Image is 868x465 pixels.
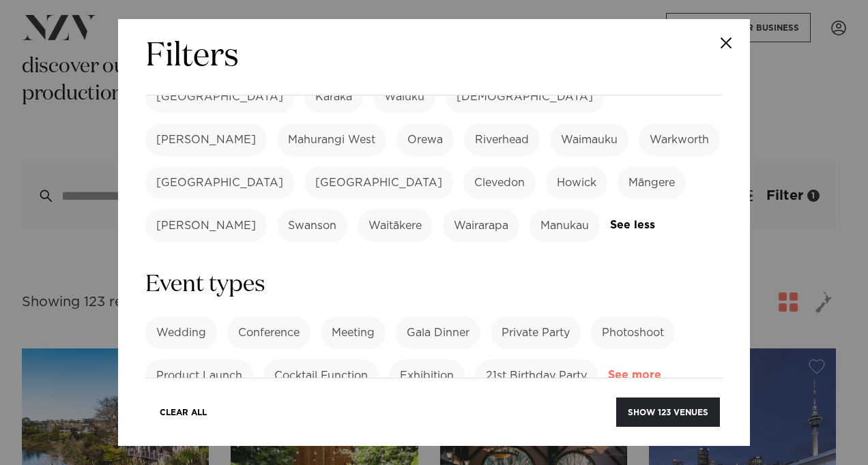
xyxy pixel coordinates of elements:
[145,269,723,300] h3: Event types
[463,166,536,199] label: Clevedon
[304,80,363,113] label: Karaka
[443,209,519,242] label: Wairarapa
[263,359,379,392] label: Cocktail Function
[639,123,720,156] label: Warkworth
[464,123,540,156] label: Riverhead
[396,316,480,349] label: Gala Dinner
[145,35,239,78] h2: Filters
[227,316,310,349] label: Conference
[446,80,604,113] label: [DEMOGRAPHIC_DATA]
[145,123,267,156] label: [PERSON_NAME]
[591,316,675,349] label: Photoshoot
[145,209,267,242] label: [PERSON_NAME]
[546,166,607,199] label: Howick
[550,123,628,156] label: Waimauku
[389,359,465,392] label: Exhibition
[148,397,218,427] button: Clear All
[358,209,433,242] label: Waitākere
[491,316,581,349] label: Private Party
[145,359,253,392] label: Product Launch
[616,397,720,427] button: Show 123 venues
[321,316,386,349] label: Meeting
[475,359,598,392] label: 21st Birthday Party
[145,316,217,349] label: Wedding
[373,80,435,113] label: Waiuku
[145,166,294,199] label: [GEOGRAPHIC_DATA]
[277,123,386,156] label: Mahurangi West
[530,209,600,242] label: Manukau
[702,19,750,67] button: Close
[145,80,294,113] label: [GEOGRAPHIC_DATA]
[396,123,454,156] label: Orewa
[304,166,453,199] label: [GEOGRAPHIC_DATA]
[618,166,686,199] label: Māngere
[277,209,347,242] label: Swanson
